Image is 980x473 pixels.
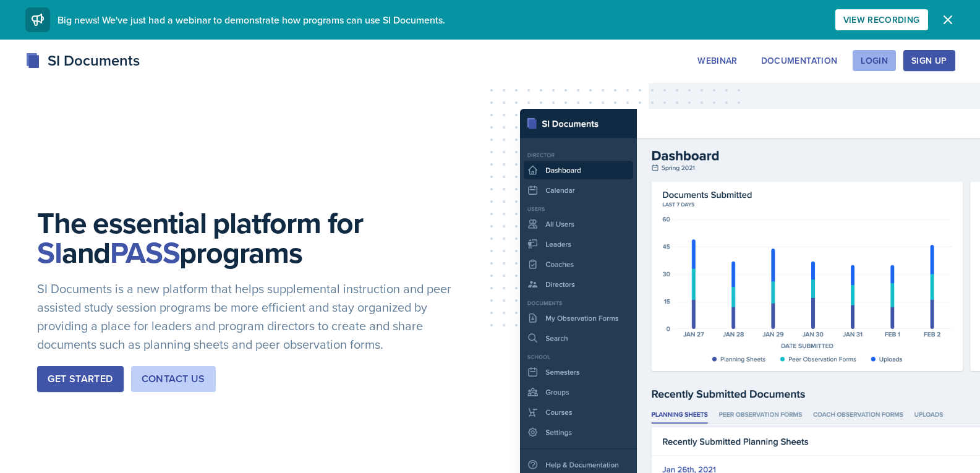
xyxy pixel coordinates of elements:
span: Big news! We've just had a webinar to demonstrate how programs can use SI Documents. [58,13,445,27]
button: Login [853,50,896,71]
div: Contact Us [142,372,205,386]
button: Documentation [753,50,846,71]
div: Sign Up [911,56,947,66]
button: Contact Us [131,366,216,392]
div: Get Started [48,372,113,386]
div: Login [861,56,888,66]
button: Sign Up [903,50,955,71]
div: View Recording [843,15,920,25]
button: View Recording [835,9,928,30]
div: SI Documents [25,49,140,72]
button: Get Started [37,366,123,392]
button: Webinar [689,50,745,71]
div: Documentation [761,56,838,66]
div: Webinar [697,56,737,66]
